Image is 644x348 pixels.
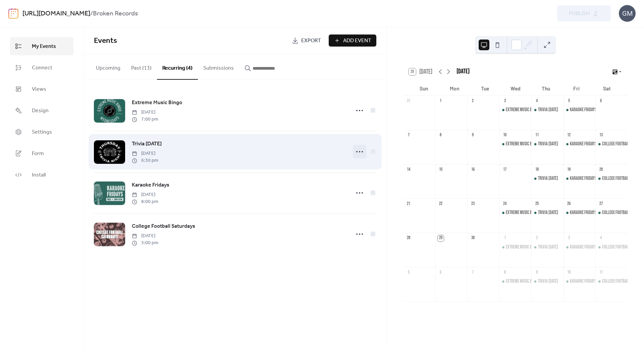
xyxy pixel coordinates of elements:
[32,43,56,51] span: My Events
[406,132,412,138] div: 7
[438,235,444,241] div: 29
[563,141,596,147] div: Karaoke Fridays
[132,140,162,148] span: Trivia [DATE]
[10,80,73,98] a: Views
[595,278,628,285] div: College Football Saturdays
[10,144,73,162] a: Form
[531,209,563,216] div: Trivia Thursday
[409,81,439,95] div: Sun
[132,98,182,107] a: Extreme Music Bingo
[534,98,540,104] div: 4
[329,34,376,47] a: Add Event
[10,166,73,184] a: Install
[502,98,508,104] div: 3
[438,201,444,207] div: 22
[598,269,604,275] div: 11
[301,37,321,45] span: Export
[198,54,239,79] button: Submissions
[502,269,508,275] div: 8
[598,98,604,104] div: 6
[595,209,628,216] div: College Football Saturdays
[94,33,117,48] span: Events
[439,81,470,95] div: Mon
[502,201,508,207] div: 24
[438,132,444,138] div: 8
[566,269,572,275] div: 10
[499,278,532,285] div: Extreme Music Bingo
[598,132,604,138] div: 13
[157,54,198,80] button: Recurring (4)
[406,98,412,104] div: 31
[563,107,596,113] div: Karaoke Fridays
[470,235,476,241] div: 30
[406,166,412,172] div: 14
[534,166,540,172] div: 18
[502,166,508,172] div: 17
[561,81,592,95] div: Fri
[538,278,558,285] div: Trivia [DATE]
[10,101,73,120] a: Design
[598,166,604,172] div: 20
[132,232,158,239] span: [DATE]
[132,222,195,231] a: College Football Saturdays
[470,269,476,275] div: 7
[570,141,596,147] div: Karaoke Fridays
[22,7,90,20] a: [URL][DOMAIN_NAME]
[534,269,540,275] div: 9
[438,269,444,275] div: 6
[287,34,326,47] a: Export
[32,85,46,93] span: Views
[32,171,46,179] span: Install
[438,166,444,172] div: 15
[470,132,476,138] div: 9
[598,201,604,207] div: 27
[570,175,596,182] div: Karaoke Fridays
[406,201,412,207] div: 21
[566,132,572,138] div: 12
[10,123,73,141] a: Settings
[32,107,49,115] span: Design
[563,175,596,182] div: Karaoke Fridays
[132,99,182,107] span: Extreme Music Bingo
[32,150,44,158] span: Form
[506,278,539,285] div: Extreme Music Bingo
[470,98,476,104] div: 2
[563,209,596,216] div: Karaoke Fridays
[32,64,52,72] span: Connect
[132,157,158,164] span: 6:30 pm
[470,81,500,95] div: Tue
[93,7,138,20] b: Broken Records
[531,244,563,251] div: Trivia Thursday
[566,235,572,241] div: 3
[563,278,596,285] div: Karaoke Fridays
[499,107,532,113] div: Extreme Music Bingo
[10,59,73,77] a: Connect
[531,81,561,95] div: Thu
[470,201,476,207] div: 23
[499,141,532,147] div: Extreme Music Bingo
[90,7,93,20] b: /
[343,37,371,45] span: Add Event
[457,67,470,77] div: [DATE]
[8,8,18,19] img: logo
[132,239,158,247] span: 3:00 pm
[91,54,126,79] button: Upcoming
[438,98,444,104] div: 1
[406,235,412,241] div: 28
[132,222,195,230] span: College Football Saturdays
[506,141,539,147] div: Extreme Music Bingo
[406,269,412,275] div: 5
[534,201,540,207] div: 25
[531,278,563,285] div: Trivia Thursday
[570,107,596,113] div: Karaoke Fridays
[502,235,508,241] div: 1
[566,98,572,104] div: 5
[570,244,596,251] div: Karaoke Fridays
[132,116,158,123] span: 7:00 pm
[531,175,563,182] div: Trivia Thursday
[538,244,558,251] div: Trivia [DATE]
[538,209,558,216] div: Trivia [DATE]
[595,175,628,182] div: College Football Saturdays
[534,235,540,241] div: 2
[132,198,158,205] span: 8:00 pm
